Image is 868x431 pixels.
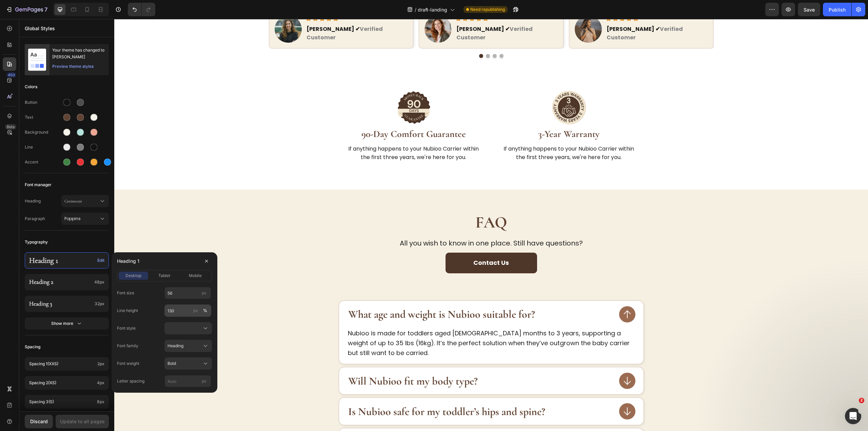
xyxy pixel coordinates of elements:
label: Font size [117,290,134,296]
button: Cormorant [61,195,109,207]
button: Dot [385,35,389,39]
input: px% [164,305,211,317]
label: Line height [117,308,138,314]
p: Spacing 3 [29,399,94,405]
strong: [PERSON_NAME] ✔ [192,6,245,14]
span: 4px [97,380,104,386]
span: Heading [25,198,61,204]
div: Preview theme styles [52,63,94,70]
span: Paragraph [25,216,61,222]
p: Heading 2 [29,278,92,286]
strong: FAQ [361,194,393,213]
strong: Contact Us [359,239,395,248]
div: Publish [829,6,846,13]
span: 8px [97,399,104,405]
span: Spacing [25,343,40,351]
button: Discard [25,415,53,428]
span: Need republishing [470,6,505,13]
div: Undo/Redo [128,3,155,16]
span: Heading 1 [117,257,139,265]
button: Save [798,3,820,16]
span: desktop [125,273,141,279]
p: Heading 3 [29,300,92,308]
div: Beta [5,124,16,130]
strong: Is Nubioo safe for my toddler’s hips and spine? [234,386,431,399]
input: px [164,287,211,299]
p: Spacing 2 [29,380,94,386]
span: (xs) [48,380,56,385]
strong: Will Nubioo fit my body type? [234,355,363,369]
span: Heading [167,343,183,349]
span: Cormorant [64,198,99,204]
div: Text [25,114,61,120]
input: px [164,375,211,387]
label: Font family [117,343,138,349]
div: Button [25,99,61,105]
button: Bold [164,357,212,370]
strong: [PERSON_NAME] ✔ [492,6,546,14]
p: Global Styles [25,25,109,32]
button: Show more [25,317,109,330]
button: Poppins [61,213,109,225]
span: Poppins [64,216,99,222]
span: 2 [859,398,864,403]
span: Typography [25,238,48,246]
iframe: Intercom live chat [845,408,861,424]
button: Dot [365,35,369,39]
button: <p><span style="font-size:18px;"><strong>Contact Us</strong></span></p> [331,234,423,254]
img: gempages_571521811703923864-e7852b2c-c2ad-464d-a37e-438b01bf5788.png [282,72,316,105]
button: % [192,307,200,315]
p: Nubioo is made for toddlers aged [DEMOGRAPHIC_DATA] months to 3 years, supporting a weight of up ... [234,310,520,339]
p: Heading 1 [29,256,95,266]
p: If anything happens to your Nubioo Carrier within the first three years, we're here for you. [231,125,368,143]
strong: 3-Year Warranty [424,109,485,121]
div: Your theme has changed to [PERSON_NAME] [52,47,106,60]
div: px [193,308,198,314]
span: 48px [94,279,104,285]
p: 7 [44,5,47,14]
div: Show more [51,320,83,327]
strong: 90-Day Comfort Guarantee [247,109,352,121]
span: px [202,378,206,384]
button: Publish [823,3,851,16]
iframe: Design area [114,19,868,431]
button: px [201,307,209,315]
span: 32px [95,301,104,307]
label: Letter spacing [117,378,144,384]
img: gempages_571521811703923864-43bef07e-d965-418b-be8d-3ffed062455c.png [438,72,472,105]
div: % [203,308,207,314]
span: mobile [189,273,202,279]
span: (s) [48,399,54,404]
span: / [415,6,416,13]
button: Update to all pages [56,415,109,428]
span: Colors [25,83,37,91]
p: All you wish to know in one place. Still have questions? [12,218,742,230]
span: Font manager [25,181,52,189]
div: Accent [25,159,61,165]
span: Edit [97,257,104,263]
label: Font style [117,325,136,331]
button: Dot [378,35,382,39]
div: Background [25,129,61,135]
strong: What age and weight is Nubioo suitable for? [234,289,421,302]
span: Save [804,7,815,13]
button: 7 [3,3,51,16]
div: 450 [6,72,16,78]
p: If anything happens to your Nubioo Carrier within the first three years, we're here for you. [386,125,524,143]
span: tablet [158,273,170,279]
button: Heading [164,340,212,352]
span: (xxs) [47,361,58,366]
span: px [202,290,206,295]
div: Discard [30,418,48,425]
p: Spacing 1 [29,361,95,367]
div: Line [25,144,61,150]
div: Update to all pages [60,418,105,425]
button: Dot [372,35,376,39]
span: draft-landing [418,6,447,13]
strong: [PERSON_NAME] ✔ [342,6,395,14]
span: Bold [167,360,176,367]
span: 2px [97,361,104,367]
label: Font weight [117,360,139,367]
